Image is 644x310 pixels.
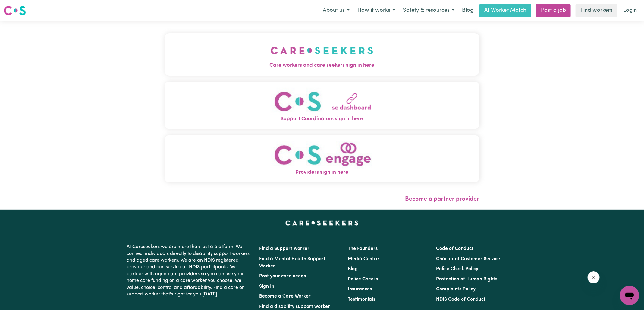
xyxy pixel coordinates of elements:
a: Find a disability support worker [259,304,330,309]
a: Find a Support Worker [259,246,310,251]
a: Careseekers home page [285,221,359,225]
a: Charter of Customer Service [436,257,500,261]
span: Care workers and care seekers sign in here [165,62,479,69]
a: Post your care needs [259,274,306,279]
button: How it works [353,4,399,17]
a: Protection of Human Rights [436,277,497,282]
span: Support Coordinators sign in here [165,115,479,123]
a: Login [620,4,640,17]
iframe: Button to launch messaging window [620,286,639,305]
a: Become a partner provider [405,196,479,202]
button: Providers sign in here [165,135,479,182]
button: Support Coordinators sign in here [165,82,479,129]
a: Complaints Policy [436,287,476,292]
a: Find workers [576,4,617,17]
a: Media Centre [348,257,379,261]
a: Police Checks [348,277,378,282]
a: Sign In [259,284,275,289]
a: Police Check Policy [436,266,478,271]
button: Safety & resources [399,4,458,17]
a: Insurances [348,287,372,292]
a: AI Worker Match [479,4,531,17]
a: Post a job [536,4,571,17]
a: Blog [348,266,358,271]
span: Providers sign in here [165,169,479,176]
a: NDIS Code of Conduct [436,297,485,302]
a: Find a Mental Health Support Worker [259,257,326,269]
img: Careseekers logo [4,5,26,16]
p: At Careseekers we are more than just a platform. We connect individuals directly to disability su... [127,241,252,300]
button: Care workers and care seekers sign in here [165,33,479,76]
a: The Founders [348,246,378,251]
a: Become a Care Worker [259,294,311,299]
a: Careseekers logo [4,4,26,18]
a: Testimonials [348,297,375,302]
button: About us [319,4,353,17]
iframe: Close message [588,271,600,283]
a: Blog [458,4,477,17]
span: Need any help? [4,4,36,9]
a: Code of Conduct [436,246,473,251]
